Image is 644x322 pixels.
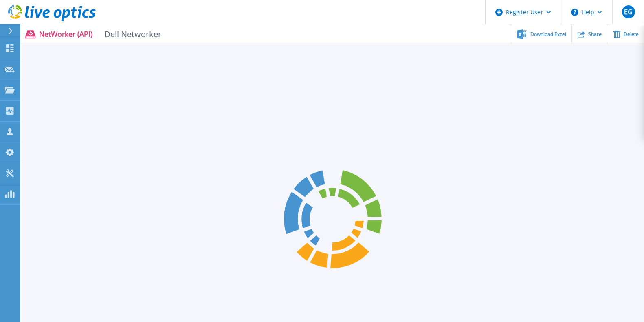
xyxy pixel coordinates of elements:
span: EG [624,9,633,15]
span: Dell Networker [99,29,162,39]
p: NetWorker (API) [39,29,162,39]
span: Delete [624,32,639,37]
span: Download Excel [530,32,566,37]
span: Share [588,32,602,37]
